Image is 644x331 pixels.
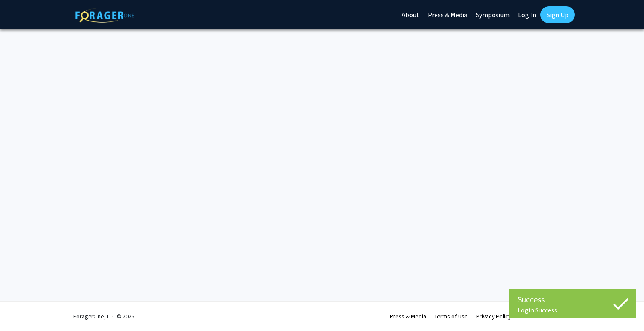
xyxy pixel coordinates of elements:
[435,312,468,320] a: Terms of Use
[73,302,134,331] div: ForagerOne, LLC © 2025
[476,312,511,320] a: Privacy Policy
[75,8,134,23] img: ForagerOne Logo
[518,306,627,314] div: Login Success
[540,6,575,23] a: Sign Up
[518,293,627,306] div: Success
[390,312,426,320] a: Press & Media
